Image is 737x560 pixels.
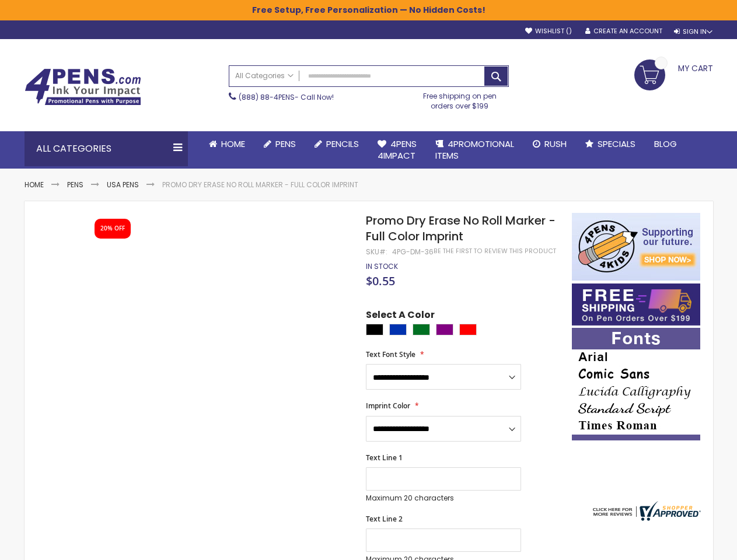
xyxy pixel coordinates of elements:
span: Specials [598,138,635,150]
a: Pens [67,180,83,190]
div: Green [413,324,430,335]
a: 4pens.com certificate URL [590,513,701,523]
div: 4PG-DM-36 [392,247,434,257]
span: 4PROMOTIONAL ITEMS [435,138,514,162]
a: Home [200,131,254,157]
span: Imprint Color [366,401,410,411]
a: Be the first to review this product [434,247,556,256]
img: 4pens 4 kids [572,213,700,281]
span: 4Pens 4impact [378,138,417,162]
span: Promo Dry Erase No Roll Marker - Full Color Imprint [366,212,556,244]
li: Promo Dry Erase No Roll Marker - Full Color Imprint [162,180,358,190]
p: Maximum 20 characters [366,494,521,503]
a: Pencils [305,131,368,157]
img: 4pens.com widget logo [590,501,701,521]
a: Home [25,180,44,190]
a: USA Pens [107,180,139,190]
div: Sign In [674,27,712,36]
span: Select A Color [366,309,435,324]
a: All Categories [229,66,299,85]
img: 4Pens Custom Pens and Promotional Products [25,68,141,106]
span: Pencils [326,138,359,150]
iframe: Google Customer Reviews [641,528,737,560]
div: All Categories [25,131,188,166]
div: Red [459,324,477,335]
a: 4Pens4impact [368,131,426,169]
a: Wishlist [525,27,572,36]
div: Availability [366,262,398,271]
span: Text Line 2 [366,514,403,524]
span: Home [221,138,245,150]
span: All Categories [235,71,294,80]
span: In stock [366,261,398,271]
span: Text Font Style [366,349,415,359]
span: Pens [275,138,296,150]
a: 4PROMOTIONALITEMS [426,131,523,169]
a: Rush [523,131,576,157]
span: Blog [654,138,677,150]
div: Blue [389,324,407,335]
a: Specials [576,131,645,157]
span: $0.55 [366,273,395,289]
a: Pens [254,131,305,157]
a: Blog [645,131,686,157]
strong: SKU [366,247,387,257]
div: Black [366,324,383,335]
span: - Call Now! [239,92,334,102]
img: font-personalization-examples [572,328,700,440]
div: 20% OFF [100,225,125,233]
div: Purple [436,324,453,335]
span: Text Line 1 [366,453,403,463]
span: Rush [544,138,567,150]
a: Create an Account [585,27,662,36]
div: Free shipping on pen orders over $199 [411,87,509,110]
a: (888) 88-4PENS [239,92,295,102]
img: Free shipping on orders over $199 [572,283,700,325]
